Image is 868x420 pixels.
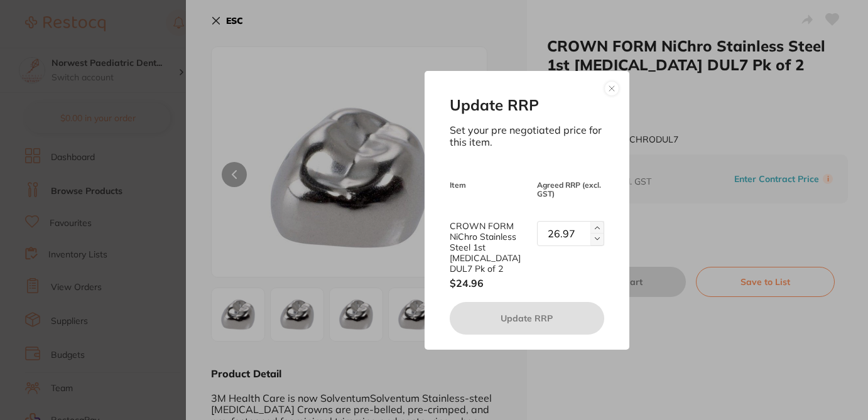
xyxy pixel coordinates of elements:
p: Agreed RRP (excl. GST) [537,181,604,198]
p: Item [450,181,527,190]
h1: Update RRP [450,96,604,114]
img: upArrow.svg [595,225,600,230]
input: 24.96 [537,221,604,246]
img: upArrow.svg [595,237,600,242]
span: $24.96 [450,277,527,289]
label: CROWN FORM NiChro Stainless Steel 1st [MEDICAL_DATA] DUL7 Pk of 2 [450,221,527,274]
button: Update RRP [450,302,604,335]
p: Set your pre negotiated price for this item. [450,124,604,148]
